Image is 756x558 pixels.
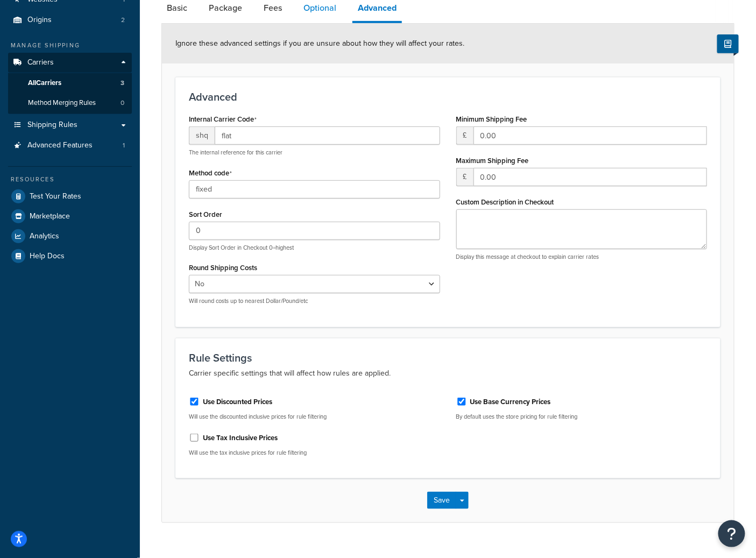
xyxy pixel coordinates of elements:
[189,169,232,178] label: Method code
[189,413,440,421] p: Will use the discounted inclusive prices for rule filtering
[27,121,77,130] span: Shipping Rules
[8,10,132,30] li: Origins
[8,73,132,93] a: AllCarriers3
[8,53,132,114] li: Carriers
[456,126,474,145] span: £
[8,246,132,266] a: Help Docs
[189,244,440,252] p: Display Sort Order in Checkout 0=highest
[189,210,222,218] label: Sort Order
[8,41,132,50] div: Manage Shipping
[189,264,257,272] label: Round Shipping Costs
[121,16,125,25] span: 2
[8,10,132,30] a: Origins2
[8,93,132,113] a: Method Merging Rules0
[456,168,474,186] span: £
[470,397,551,407] label: Use Base Currency Prices
[27,141,93,150] span: Advanced Features
[8,187,132,206] a: Test Your Rates
[456,253,708,261] p: Display this message at checkout to explain carrier rates
[30,212,70,221] span: Marketplace
[203,397,272,407] label: Use Discounted Prices
[456,413,708,421] p: By default uses the store pricing for rule filtering
[456,198,554,206] label: Custom Description in Checkout
[189,149,440,157] p: The internal reference for this carrier
[8,207,132,226] a: Marketplace
[456,115,527,123] label: Minimum Shipping Fee
[189,367,707,380] p: Carrier specific settings that will affect how rules are applied.
[8,136,132,156] a: Advanced Features1
[189,126,215,145] span: shq
[718,520,745,547] button: Open Resource Center
[427,492,456,509] button: Save
[8,53,132,73] a: Carriers
[121,98,124,108] span: 0
[121,79,124,88] span: 3
[189,297,440,305] p: Will round costs up to nearest Dollar/Pound/etc
[123,141,125,150] span: 1
[27,16,52,25] span: Origins
[456,157,529,165] label: Maximum Shipping Fee
[30,192,81,201] span: Test Your Rates
[717,34,739,53] button: Show Help Docs
[175,38,464,49] span: Ignore these advanced settings if you are unsure about how they will affect your rates.
[189,91,707,103] h3: Advanced
[8,115,132,135] a: Shipping Rules
[189,352,707,364] h3: Rule Settings
[189,115,257,124] label: Internal Carrier Code
[8,93,132,113] li: Method Merging Rules
[8,175,132,184] div: Resources
[189,449,440,457] p: Will use the tax inclusive prices for rule filtering
[27,58,54,67] span: Carriers
[8,227,132,246] a: Analytics
[28,98,96,108] span: Method Merging Rules
[28,79,61,88] span: All Carriers
[8,136,132,156] li: Advanced Features
[30,252,65,261] span: Help Docs
[203,433,278,443] label: Use Tax Inclusive Prices
[30,232,59,241] span: Analytics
